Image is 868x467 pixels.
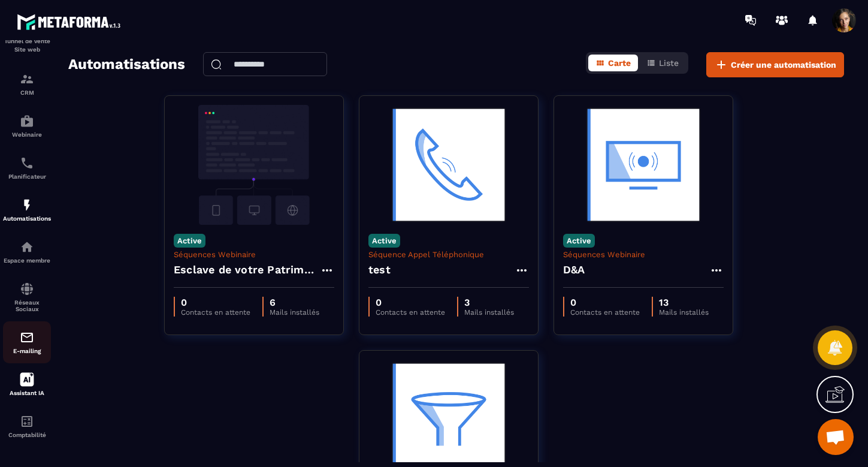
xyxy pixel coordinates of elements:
p: Séquences Webinaire [174,250,334,259]
p: 0 [181,297,250,308]
p: Active [563,234,595,248]
img: formation [20,72,34,86]
p: Tunnel de vente Site web [3,37,51,54]
a: social-networksocial-networkRéseaux Sociaux [3,273,51,321]
p: Active [174,234,205,248]
p: Espace membre [3,257,51,264]
p: Planificateur [3,173,51,180]
p: 6 [270,297,319,308]
img: social-network [20,282,34,296]
img: email [20,330,34,345]
img: logo [17,11,125,33]
p: Assistant IA [3,390,51,396]
img: automation-background [174,105,334,225]
p: Comptabilité [3,432,51,438]
p: Séquence Appel Téléphonique [368,250,529,259]
img: automations [20,240,34,254]
button: Créer une automatisation [706,52,844,77]
span: Créer une automatisation [731,59,836,71]
p: CRM [3,89,51,96]
img: accountant [20,414,34,429]
p: 0 [376,297,445,308]
h4: Esclave de votre Patrimoine - Copy [174,261,320,278]
button: Liste [639,55,686,71]
img: automations [20,114,34,128]
button: Carte [588,55,638,71]
p: 0 [570,297,640,308]
p: Séquences Webinaire [563,250,724,259]
img: automation-background [563,105,724,225]
p: Mails installés [659,308,709,317]
span: Liste [659,58,679,68]
p: Réseaux Sociaux [3,299,51,312]
img: scheduler [20,156,34,170]
img: automation-background [368,105,529,225]
a: automationsautomationsEspace membre [3,231,51,273]
h2: Automatisations [68,52,185,77]
p: Contacts en attente [570,308,640,317]
p: Contacts en attente [181,308,250,317]
p: Automatisations [3,215,51,222]
a: automationsautomationsAutomatisations [3,189,51,231]
img: automations [20,198,34,212]
h4: D&A [563,261,585,278]
p: Mails installés [270,308,319,317]
a: Assistant IA [3,363,51,405]
div: Ouvrir le chat [818,419,854,455]
a: schedulerschedulerPlanificateur [3,147,51,189]
p: Webinaire [3,131,51,138]
p: 3 [464,297,514,308]
a: formationformationCRM [3,63,51,105]
a: automationsautomationsWebinaire [3,105,51,147]
a: accountantaccountantComptabilité [3,405,51,447]
p: Contacts en attente [376,308,445,317]
p: Mails installés [464,308,514,317]
p: E-mailing [3,348,51,354]
a: emailemailE-mailing [3,321,51,363]
p: Active [368,234,400,248]
p: 13 [659,297,709,308]
span: Carte [608,58,631,68]
h4: test [368,261,391,278]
